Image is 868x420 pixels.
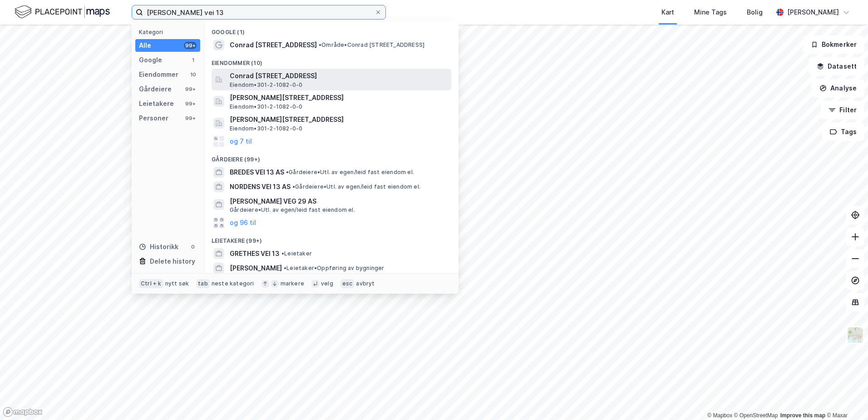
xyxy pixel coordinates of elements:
[184,100,197,107] div: 99+
[230,81,302,89] span: Eiendom • 301-2-1082-0-0
[139,279,163,288] div: Ctrl + k
[3,407,43,417] a: Mapbox homepage
[230,114,448,125] span: [PERSON_NAME][STREET_ADDRESS]
[809,57,864,75] button: Datasett
[204,230,459,246] div: Leietakere (99+)
[281,250,312,257] span: Leietaker
[139,29,200,35] div: Kategori
[189,71,197,78] div: 10
[787,7,839,18] div: [PERSON_NAME]
[356,280,375,287] div: avbryt
[694,7,727,18] div: Mine Tags
[184,42,197,49] div: 99+
[803,35,864,54] button: Bokmerker
[189,243,197,250] div: 0
[821,101,864,119] button: Filter
[139,98,174,109] div: Leietakere
[143,5,375,19] input: Søk på adresse, matrikkel, gårdeiere, leietakere eller personer
[780,412,825,419] a: Improve this map
[823,376,868,420] div: Kontrollprogram for chat
[281,280,304,287] div: markere
[230,217,256,228] button: og 96 til
[281,250,284,257] span: •
[230,70,448,81] span: Conrad [STREET_ADDRESS]
[321,280,333,287] div: velg
[204,52,459,69] div: Eiendommer (10)
[15,4,110,20] img: logo.f888ab2527a4732fd821a326f86c7f29.svg
[284,265,286,271] span: •
[165,280,189,287] div: nytt søk
[319,41,321,48] span: •
[204,149,459,165] div: Gårdeiere (99+)
[230,196,448,207] span: [PERSON_NAME] VEG 29 AS
[822,123,864,141] button: Tags
[847,326,864,344] img: Z
[230,167,284,178] span: BREDES VEI 13 AS
[292,183,295,190] span: •
[189,56,197,64] div: 1
[230,206,355,214] span: Gårdeiere • Utl. av egen/leid fast eiendom el.
[230,40,317,50] span: Conrad [STREET_ADDRESS]
[661,7,674,18] div: Kart
[139,241,178,252] div: Historikk
[823,376,868,420] iframe: Chat Widget
[230,92,448,103] span: [PERSON_NAME][STREET_ADDRESS]
[184,115,197,122] div: 99+
[230,125,302,132] span: Eiendom • 301-2-1082-0-0
[319,41,424,49] span: Område • Conrad [STREET_ADDRESS]
[150,256,195,267] div: Delete history
[707,412,732,419] a: Mapbox
[230,136,252,147] button: og 7 til
[812,79,864,97] button: Analyse
[747,7,763,18] div: Bolig
[286,169,289,175] span: •
[734,412,778,419] a: OpenStreetMap
[139,84,172,95] div: Gårdeiere
[184,85,197,93] div: 99+
[139,69,178,80] div: Eiendommer
[230,263,282,274] span: [PERSON_NAME]
[139,55,162,65] div: Google
[139,40,151,51] div: Alle
[230,248,280,259] span: GRETHES VEI 13
[286,169,414,176] span: Gårdeiere • Utl. av egen/leid fast eiendom el.
[212,280,254,287] div: neste kategori
[284,265,385,272] span: Leietaker • Oppføring av bygninger
[139,113,168,124] div: Personer
[230,103,302,110] span: Eiendom • 301-2-1082-0-0
[204,21,459,38] div: Google (1)
[340,279,355,288] div: esc
[196,279,210,288] div: tab
[230,181,291,192] span: NORDENS VEI 13 AS
[292,183,420,190] span: Gårdeiere • Utl. av egen/leid fast eiendom el.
